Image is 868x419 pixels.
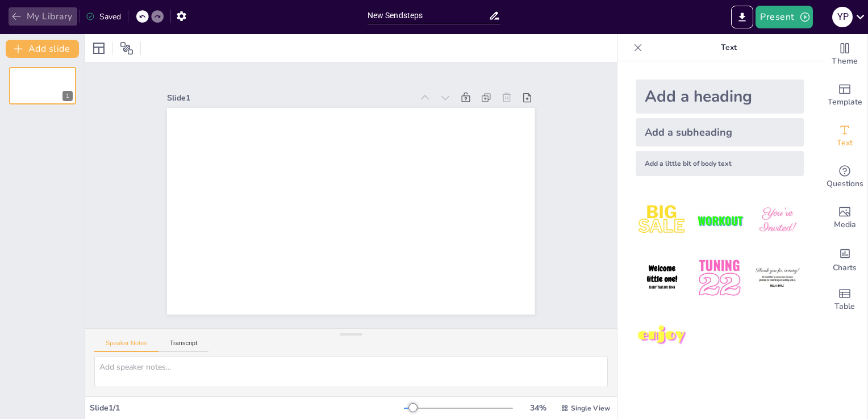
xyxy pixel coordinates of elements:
[833,262,857,274] span: Charts
[837,137,853,149] span: Text
[647,34,811,61] p: Text
[693,252,746,304] img: 5.jpeg
[756,6,812,28] button: Present
[822,116,867,157] div: Add text boxes
[120,41,133,55] span: Position
[368,7,489,24] input: Insert title
[9,67,76,104] div: 1
[6,40,79,58] button: Add slide
[94,340,158,352] button: Speaker Notes
[822,34,867,75] div: Change the overall theme
[834,219,856,231] span: Media
[832,7,853,27] div: Y P
[827,178,863,190] span: Questions
[822,238,867,279] div: Add charts and graphs
[822,157,867,198] div: Get real-time input from your audience
[636,194,688,247] img: 1.jpeg
[9,7,77,26] button: My Library
[731,6,753,28] button: Export to PowerPoint
[636,151,804,176] div: Add a little bit of body text
[158,340,209,352] button: Transcript
[141,76,370,186] div: Slide 1
[62,91,73,101] div: 1
[822,198,867,238] div: Add images, graphics, shapes or video
[636,309,688,362] img: 7.jpeg
[832,6,853,28] button: Y P
[828,96,862,108] span: Template
[834,300,855,313] span: Table
[90,403,404,413] div: Slide 1 / 1
[571,404,610,413] span: Single View
[751,194,804,247] img: 3.jpeg
[822,279,867,320] div: Add a table
[524,403,552,413] div: 34 %
[751,252,804,304] img: 6.jpeg
[636,118,804,146] div: Add a subheading
[636,252,688,304] img: 4.jpeg
[86,11,121,22] div: Saved
[832,55,858,68] span: Theme
[90,39,108,57] div: Layout
[693,194,746,247] img: 2.jpeg
[636,79,804,114] div: Add a heading
[822,75,867,116] div: Add ready made slides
